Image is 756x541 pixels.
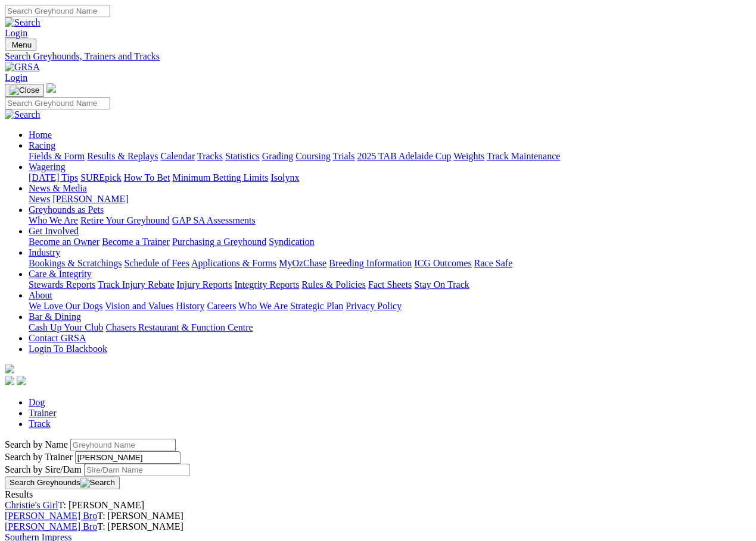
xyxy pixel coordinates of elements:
img: GRSA [5,62,40,73]
a: Christie's Girl [5,500,58,510]
a: [PERSON_NAME] [52,194,128,204]
a: Who We Are [238,301,288,311]
a: Industry [29,247,60,257]
a: Isolynx [270,172,299,183]
div: T: [PERSON_NAME] [5,500,751,511]
a: GAP SA Assessments [172,215,256,225]
img: twitter.svg [17,376,26,385]
a: Strategic Plan [290,301,343,311]
a: Weights [453,151,484,161]
a: MyOzChase [279,258,326,268]
div: T: [PERSON_NAME] [5,521,751,532]
input: Search [5,97,110,109]
img: Search [5,17,41,28]
a: Privacy Policy [346,301,402,311]
a: Minimum Betting Limits [172,172,268,183]
a: Integrity Reports [234,279,299,290]
a: Dog [29,397,45,407]
a: Applications & Forms [191,258,276,268]
a: Careers [207,301,236,311]
a: Results & Replays [87,151,158,161]
div: Industry [29,258,751,269]
a: Grading [262,151,293,161]
input: Search by Greyhound name [70,439,176,451]
a: Chasers Restaurant & Function Centre [105,322,253,332]
a: Stewards Reports [29,279,95,290]
a: Stay On Track [414,279,469,290]
a: History [176,301,204,311]
a: Schedule of Fees [124,258,189,268]
a: Trainer [29,408,57,418]
a: Bar & Dining [29,312,81,322]
a: Get Involved [29,226,79,236]
img: Search [5,109,41,120]
a: Trials [332,151,354,161]
a: Race Safe [474,258,512,268]
a: Track Injury Rebate [98,279,174,290]
a: Retire Your Greyhound [80,215,170,225]
a: Wagering [29,162,66,172]
a: Contact GRSA [29,333,86,343]
div: About [29,301,751,312]
a: Become an Owner [29,237,99,247]
a: We Love Our Dogs [29,301,102,311]
a: Greyhounds as Pets [29,205,104,215]
a: Fact Sheets [368,279,412,290]
a: News [29,194,50,204]
a: News & Media [29,183,87,193]
a: Track Maintenance [487,151,560,161]
a: 2025 TAB Adelaide Cup [357,151,451,161]
a: [PERSON_NAME] Bro [5,511,97,521]
span: Menu [12,40,32,49]
img: logo-grsa-white.png [46,83,56,93]
a: Racing [29,140,55,150]
a: Injury Reports [176,279,232,290]
a: Statistics [225,151,260,161]
a: Login To Blackbook [29,344,107,354]
a: SUREpick [80,172,121,183]
a: Bookings & Scratchings [29,258,122,268]
a: Breeding Information [329,258,412,268]
a: [DATE] Tips [29,172,78,183]
button: Toggle navigation [5,39,36,51]
input: Search by Trainer name [75,451,181,464]
input: Search by Sire/Dam name [84,464,189,476]
img: Search [80,478,115,487]
a: Vision and Values [105,301,173,311]
div: Wagering [29,172,751,183]
a: Home [29,130,52,140]
a: Who We Are [29,215,78,225]
div: Care & Integrity [29,279,751,290]
label: Search by Trainer [5,452,73,462]
a: Purchasing a Greyhound [172,237,266,247]
div: Get Involved [29,237,751,247]
a: Fields & Form [29,151,85,161]
input: Search [5,5,110,17]
div: T: [PERSON_NAME] [5,511,751,521]
button: Toggle navigation [5,84,44,97]
img: logo-grsa-white.png [5,364,14,373]
a: Syndication [269,237,314,247]
a: Search Greyhounds, Trainers and Tracks [5,51,751,62]
a: Login [5,73,27,83]
div: News & Media [29,194,751,205]
a: Become a Trainer [102,237,170,247]
a: ICG Outcomes [414,258,471,268]
div: Results [5,489,751,500]
a: [PERSON_NAME] Bro [5,521,97,531]
div: Greyhounds as Pets [29,215,751,226]
a: Rules & Policies [301,279,366,290]
img: Close [10,86,39,95]
a: Cash Up Your Club [29,322,103,332]
label: Search by Sire/Dam [5,464,82,474]
button: Search Greyhounds [5,476,120,489]
img: facebook.svg [5,376,14,385]
a: Login [5,28,27,38]
a: Calendar [160,151,195,161]
label: Search by Name [5,439,68,449]
a: About [29,290,52,300]
div: Bar & Dining [29,322,751,333]
a: Track [29,419,51,429]
a: Care & Integrity [29,269,92,279]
